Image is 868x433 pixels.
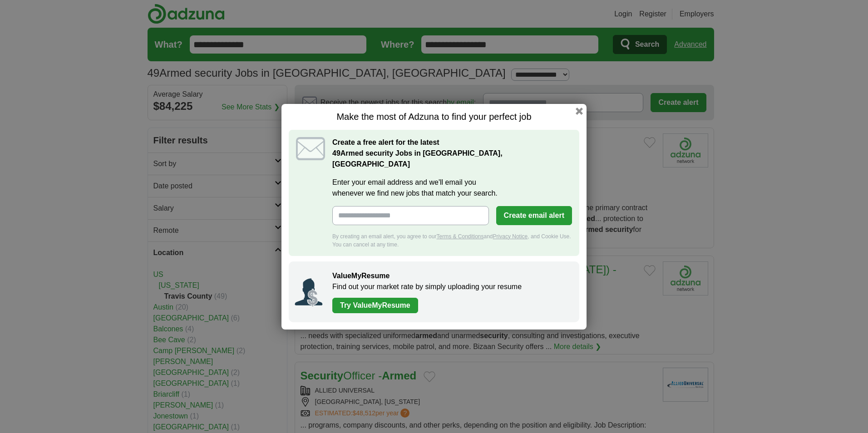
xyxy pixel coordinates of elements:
[332,177,572,199] label: Enter your email address and we'll email you whenever we find new jobs that match your search.
[289,111,579,123] h1: Make the most of Adzuna to find your perfect job
[332,298,418,313] a: Try ValueMyResume
[436,233,483,240] a: Terms & Conditions
[332,148,340,159] span: 49
[332,281,570,292] p: Find out your market rate by simply uploading your resume
[493,233,528,240] a: Privacy Notice
[296,137,325,160] img: icon_email.svg
[496,206,572,225] button: Create email alert
[332,149,503,168] strong: Armed security Jobs in [GEOGRAPHIC_DATA], [GEOGRAPHIC_DATA]
[332,271,570,281] h2: ValueMyResume
[332,232,572,249] div: By creating an email alert, you agree to our and , and Cookie Use. You can cancel at any time.
[332,137,572,170] h2: Create a free alert for the latest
